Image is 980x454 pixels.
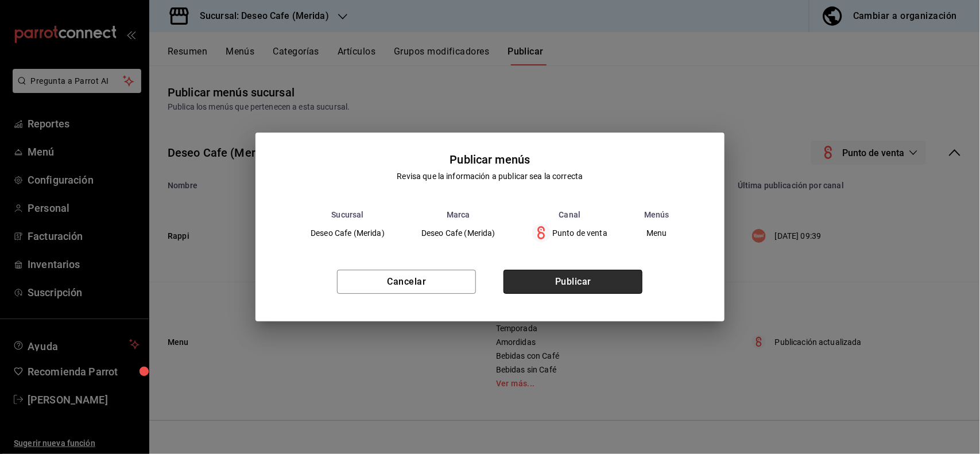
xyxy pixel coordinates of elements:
th: Menús [626,210,688,219]
span: Menu [645,229,669,237]
button: Publicar [503,270,642,294]
div: Revisa que la información a publicar sea la correcta [397,170,583,183]
div: Punto de venta [532,224,607,242]
th: Sucursal [292,210,403,219]
th: Marca [403,210,514,219]
td: Deseo Cafe (Merida) [292,219,403,247]
button: Cancelar [337,270,476,294]
th: Canal [514,210,626,219]
div: Publicar menús [450,151,530,168]
td: Deseo Cafe (Merida) [403,219,514,247]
